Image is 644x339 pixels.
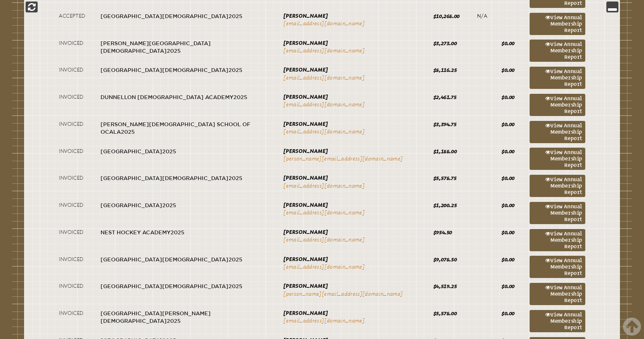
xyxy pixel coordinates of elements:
span: [PERSON_NAME] [283,310,328,316]
span: [PERSON_NAME] [283,148,328,154]
p: [GEOGRAPHIC_DATA][DEMOGRAPHIC_DATA] 2025 [100,282,269,290]
a: View Annual Membership Report [530,148,585,170]
p: N/A [477,12,515,20]
p: 0.00 [477,310,515,317]
p: Invoiced [59,229,85,236]
p: Invoiced [59,256,85,263]
a: [EMAIL_ADDRESS][DOMAIN_NAME] [283,128,365,135]
span: [PERSON_NAME] [283,13,328,19]
a: [EMAIL_ADDRESS][DOMAIN_NAME] [283,75,365,81]
p: 3,394.75 [433,121,462,128]
p: Accepted [59,12,85,20]
a: View Annual Membership Report [530,256,585,278]
a: View Annual Membership Report [530,40,585,62]
span: [PERSON_NAME] [283,175,328,181]
p: Nest Hockey Academy 2025 [100,229,269,236]
a: [EMAIL_ADDRESS][DOMAIN_NAME] [283,264,365,270]
p: 0.00 [477,174,515,182]
p: 1,200.25 [433,202,462,209]
span: [PERSON_NAME] [283,121,328,127]
a: [EMAIL_ADDRESS][DOMAIN_NAME] [283,237,365,243]
p: 10,268.00 [433,12,462,20]
a: View Annual Membership Report [530,283,585,305]
p: Invoiced [59,310,85,317]
p: 0.00 [477,40,515,47]
span: [PERSON_NAME] [283,40,328,46]
p: 8,116.25 [433,66,462,74]
span: [PERSON_NAME] [283,67,328,73]
a: View Annual Membership Report [530,175,585,197]
p: Invoiced [59,174,85,182]
a: [PERSON_NAME][EMAIL_ADDRESS][DOMAIN_NAME] [283,156,403,162]
p: [GEOGRAPHIC_DATA][DEMOGRAPHIC_DATA] 2025 [100,66,269,74]
p: 5,578.00 [433,310,462,317]
p: Invoiced [59,40,85,47]
span: [PERSON_NAME] [283,283,328,289]
a: [EMAIL_ADDRESS][DOMAIN_NAME] [283,20,365,27]
p: [GEOGRAPHIC_DATA] 2025 [100,202,269,209]
p: [GEOGRAPHIC_DATA][PERSON_NAME][DEMOGRAPHIC_DATA] 2025 [100,310,269,325]
a: [EMAIL_ADDRESS][DOMAIN_NAME] [283,101,365,108]
span: [PERSON_NAME] [283,256,328,263]
p: 0.00 [477,256,515,263]
p: 5,578.75 [433,174,462,182]
p: 0.00 [477,121,515,128]
p: [GEOGRAPHIC_DATA][DEMOGRAPHIC_DATA] 2025 [100,256,269,263]
a: View Annual Membership Report [530,202,585,224]
p: [PERSON_NAME][DEMOGRAPHIC_DATA] School of Ocala 2025 [100,121,269,136]
a: [EMAIL_ADDRESS][DOMAIN_NAME] [283,183,365,189]
p: 0.00 [477,282,515,290]
p: Invoiced [59,66,85,74]
p: 0.00 [477,66,515,74]
span: [PERSON_NAME] [283,94,328,100]
a: [PERSON_NAME][EMAIL_ADDRESS][DOMAIN_NAME] [283,291,403,297]
a: View Annual Membership Report [530,229,585,251]
p: [GEOGRAPHIC_DATA] 2025 [100,148,269,155]
span: [PERSON_NAME] [283,202,328,208]
p: [GEOGRAPHIC_DATA][DEMOGRAPHIC_DATA] 2025 [100,12,269,20]
p: 0.00 [477,148,515,155]
p: Invoiced [59,282,85,290]
p: 954.50 [433,229,462,236]
p: Invoiced [59,148,85,155]
a: View Annual Membership Report [530,13,585,35]
p: 2,461.75 [433,93,462,101]
p: [GEOGRAPHIC_DATA][DEMOGRAPHIC_DATA] 2025 [100,174,269,182]
p: 9,078.50 [433,256,462,263]
p: 3,273.00 [433,40,462,47]
p: Invoiced [59,202,85,209]
p: [PERSON_NAME][GEOGRAPHIC_DATA][DEMOGRAPHIC_DATA] 2025 [100,40,269,55]
p: Invoiced [59,121,85,128]
p: Dunnellon [DEMOGRAPHIC_DATA] Academy 2025 [100,93,269,101]
p: 0.00 [477,202,515,209]
p: 1,188.00 [433,148,462,155]
a: [EMAIL_ADDRESS][DOMAIN_NAME] [283,318,365,324]
p: 0.00 [477,229,515,236]
a: View Annual Membership Report [530,310,585,332]
a: View Annual Membership Report [530,94,585,116]
a: View Annual Membership Report [530,121,585,143]
span: [PERSON_NAME] [283,229,328,235]
a: [EMAIL_ADDRESS][DOMAIN_NAME] [283,209,365,216]
p: 4,519.25 [433,282,462,290]
p: Invoiced [59,93,85,101]
a: View Annual Membership Report [530,67,585,89]
a: [EMAIL_ADDRESS][DOMAIN_NAME] [283,47,365,54]
p: 0.00 [477,93,515,101]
